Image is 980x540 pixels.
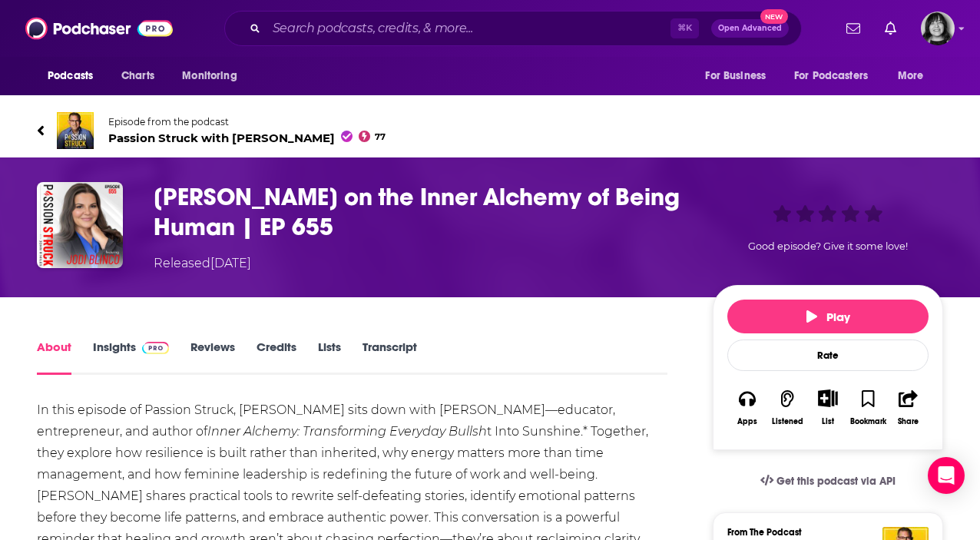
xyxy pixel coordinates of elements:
button: Share [889,379,929,436]
a: InsightsPodchaser Pro [93,340,169,375]
button: Show profile menu [921,12,955,45]
span: Play [806,310,850,324]
a: Passion Struck with John R. MilesEpisode from the podcastPassion Struck with [PERSON_NAME]77 [37,112,490,149]
button: Play [727,300,929,333]
button: Bookmark [848,379,888,436]
span: Episode from the podcast [108,116,386,128]
button: Apps [727,379,767,436]
div: Listened [772,417,803,426]
div: Apps [737,417,757,426]
div: Bookmark [850,417,886,426]
button: Listened [767,379,807,436]
div: Open Intercom Messenger [928,457,965,494]
a: Transcript [363,340,417,375]
button: open menu [694,61,785,91]
button: open menu [37,61,113,91]
a: About [37,340,71,375]
img: Passion Struck with John R. Miles [57,112,94,149]
div: Share [898,417,919,426]
span: New [760,9,788,24]
span: Passion Struck with [PERSON_NAME] [108,131,386,145]
span: Podcasts [48,65,93,87]
span: Open Advanced [718,25,782,32]
span: ⌘ K [670,18,699,38]
a: Show notifications dropdown [840,15,866,41]
img: Podchaser - Follow, Share and Rate Podcasts [25,14,173,43]
a: Credits [257,340,296,375]
span: Monitoring [182,65,237,87]
span: Logged in as parkdalepublicity1 [921,12,955,45]
a: Get this podcast via API [748,462,908,500]
a: Show notifications dropdown [879,15,902,41]
img: User Profile [921,12,955,45]
button: open menu [887,61,943,91]
img: Podchaser Pro [142,342,169,354]
a: Charts [111,61,164,91]
button: Open AdvancedNew [711,19,789,38]
a: Reviews [190,340,235,375]
span: More [898,65,924,87]
span: For Podcasters [794,65,868,87]
button: open menu [171,61,257,91]
span: For Business [705,65,766,87]
div: Released [DATE] [154,254,251,273]
span: 77 [375,134,386,141]
div: Search podcasts, credits, & more... [224,11,802,46]
span: Good episode? Give it some love! [748,240,908,252]
a: Lists [318,340,341,375]
button: open menu [784,61,890,91]
img: Dr. Jodi Blinco on the Inner Alchemy of Being Human | EP 655 [37,182,123,268]
span: Charts [121,65,154,87]
div: List [822,416,834,426]
em: Inner Alchemy: Transforming Everyday Bullsh [207,424,487,439]
h1: Dr. Jodi Blinco on the Inner Alchemy of Being Human | EP 655 [154,182,688,242]
div: Show More ButtonList [808,379,848,436]
button: Show More Button [812,389,843,406]
input: Search podcasts, credits, & more... [267,16,670,41]
div: Rate [727,340,929,371]
h3: From The Podcast [727,527,916,538]
span: Get this podcast via API [776,475,896,488]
